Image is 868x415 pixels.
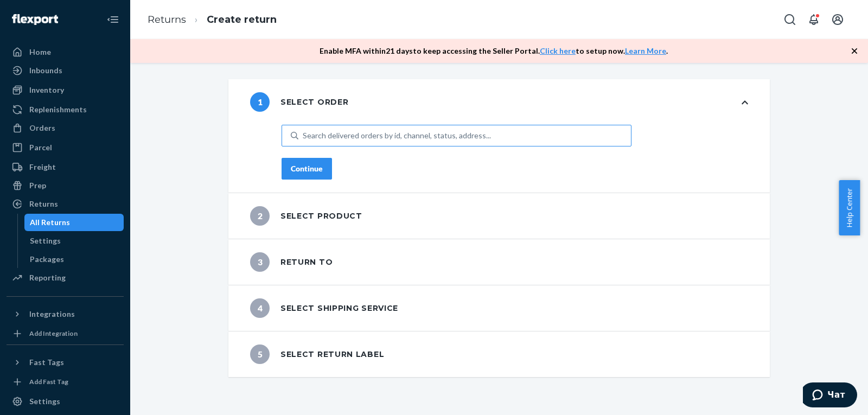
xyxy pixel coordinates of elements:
div: Home [29,47,51,58]
a: Add Fast Tag [7,375,124,388]
a: Learn More [625,46,666,55]
div: Return to [250,252,333,272]
button: Close Navigation [102,9,124,30]
div: Add Fast Tag [29,377,68,386]
button: Open notifications [803,9,825,30]
div: Fast Tags [29,357,64,368]
a: Home [7,43,124,61]
div: Reporting [29,272,66,283]
button: Integrations [7,305,124,323]
a: All Returns [24,214,124,231]
a: Reporting [7,269,124,286]
a: Click here [540,46,576,55]
a: Parcel [7,139,124,156]
div: Replenishments [29,104,87,115]
a: Add Integration [7,327,124,340]
a: Returns [7,195,124,213]
div: Returns [29,199,58,209]
p: Enable MFA within 21 days to keep accessing the Seller Portal. to setup now. . [320,46,668,56]
div: Select return label [250,344,384,364]
a: Inbounds [7,62,124,79]
a: Returns [148,14,186,25]
div: All Returns [30,217,70,228]
button: Continue [282,158,332,180]
div: Prep [29,180,46,191]
a: Settings [7,393,124,410]
div: Orders [29,123,55,133]
div: Add Integration [29,329,78,338]
button: Help Center [839,180,860,235]
div: Parcel [29,142,52,153]
a: Settings [24,232,124,250]
a: Freight [7,158,124,176]
div: Inbounds [29,65,62,76]
div: Search delivered orders by id, channel, status, address... [303,130,491,141]
a: Create return [207,14,277,25]
div: Continue [291,163,323,174]
div: Settings [30,235,61,246]
span: 1 [250,92,270,112]
span: 3 [250,252,270,272]
a: Packages [24,251,124,268]
span: 5 [250,344,270,364]
span: 2 [250,206,270,226]
button: Fast Tags [7,354,124,371]
ol: breadcrumbs [139,4,285,36]
span: 4 [250,298,270,318]
div: Select order [250,92,348,112]
iframe: Открывает виджет, в котором вы можете побеседовать в чате со своим агентом [803,382,857,410]
div: Freight [29,162,56,173]
div: Select shipping service [250,298,398,318]
div: Packages [30,254,64,265]
div: Inventory [29,85,64,95]
div: Settings [29,396,60,407]
a: Replenishments [7,101,124,118]
a: Orders [7,119,124,137]
div: Integrations [29,309,75,320]
img: Flexport logo [12,14,58,25]
button: Open account menu [827,9,848,30]
a: Prep [7,177,124,194]
button: Open Search Box [779,9,801,30]
a: Inventory [7,81,124,99]
div: Select product [250,206,362,226]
